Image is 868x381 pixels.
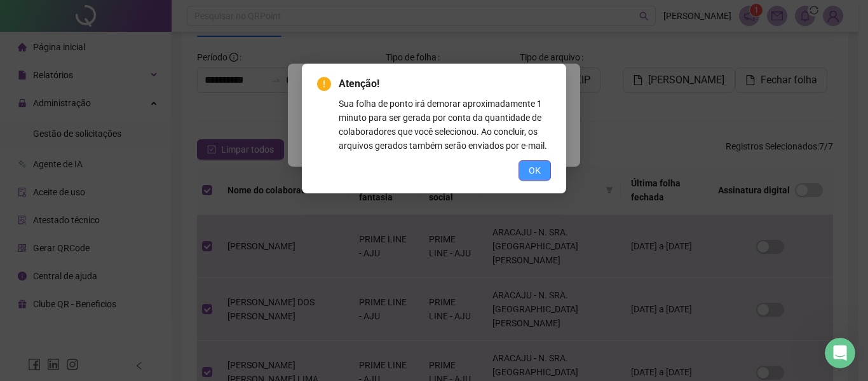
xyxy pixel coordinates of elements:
button: OK [519,160,551,181]
span: Atenção! [339,76,551,92]
iframe: Intercom live chat [825,338,855,368]
span: OK [529,163,541,177]
div: Sua folha de ponto irá demorar aproximadamente 1 minuto para ser gerada por conta da quantidade d... [339,97,551,153]
span: exclamation-circle [317,77,331,91]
